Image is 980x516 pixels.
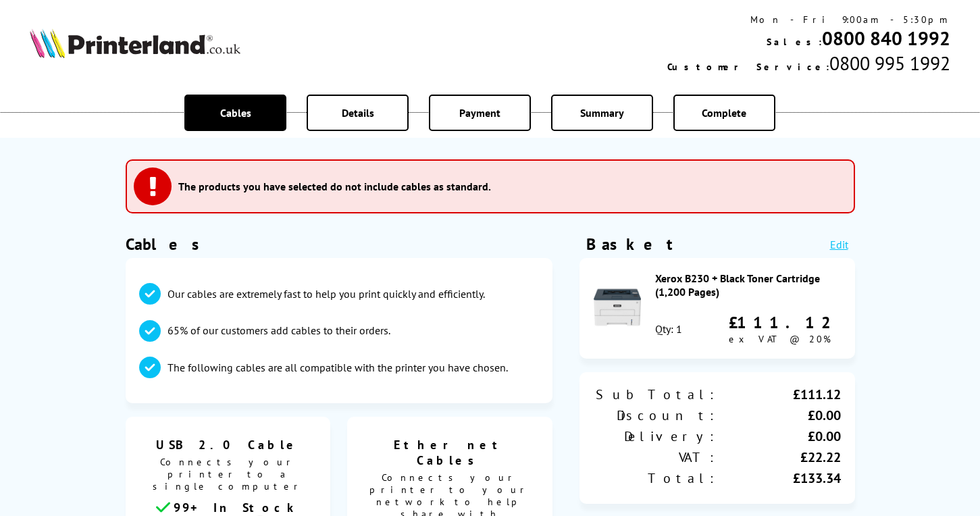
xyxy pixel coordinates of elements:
div: £0.00 [717,407,842,424]
div: £0.00 [717,428,842,445]
a: 0800 840 1992 [822,26,950,51]
div: £133.34 [717,469,842,487]
h3: The products you have selected do not include cables as standard. [178,180,491,193]
img: Printerland Logo [30,28,240,58]
div: Mon - Fri 9:00am - 5:30pm [667,14,950,26]
span: Complete [702,106,746,120]
span: Sales: [767,36,822,48]
p: The following cables are all compatible with the printer you have chosen. [167,360,508,375]
p: 65% of our customers add cables to their orders. [167,323,390,338]
a: Edit [830,238,848,251]
span: USB 2.0 Cable [136,437,320,453]
img: Xerox B230 + Black Toner Cartridge (1,200 Pages) [594,284,641,331]
span: 99+ In Stock [174,500,299,515]
span: Ethernet Cables [357,437,542,468]
span: Customer Service: [667,61,829,73]
div: Qty: 1 [655,322,682,336]
p: Our cables are extremely fast to help you print quickly and efficiently. [167,286,485,301]
div: Total: [593,469,717,487]
div: Delivery: [593,428,717,445]
div: Xerox B230 + Black Toner Cartridge (1,200 Pages) [655,272,842,299]
span: Cables [220,106,251,120]
div: Basket [586,234,674,255]
span: 0800 995 1992 [829,51,950,76]
div: VAT: [593,448,717,466]
span: Payment [459,106,500,120]
span: Details [342,106,374,120]
div: Sub Total: [593,386,717,403]
div: £22.22 [717,448,842,466]
div: Discount: [593,407,717,424]
div: £111.12 [729,312,842,333]
div: £111.12 [717,386,842,403]
h1: Cables [126,234,552,255]
span: Summary [580,106,624,120]
span: ex VAT @ 20% [729,333,831,345]
span: Connects your printer to a single computer [132,453,324,499]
